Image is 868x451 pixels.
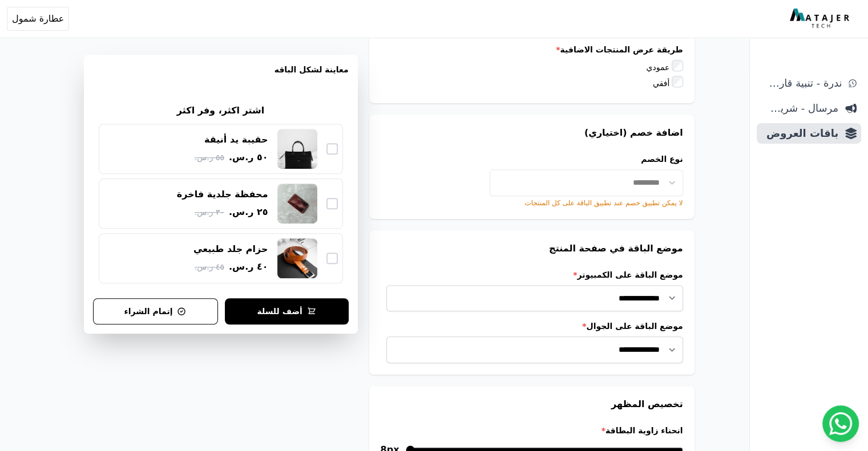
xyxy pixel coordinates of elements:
label: طريقة عرض المنتجات الاضافية [381,44,683,55]
button: أضف للسلة [225,298,349,324]
span: ٥٥ ر.س. [195,152,224,164]
div: حقيبة يد أنيقة [204,133,268,146]
button: عطارة شمول [7,7,69,31]
button: إتمام الشراء [93,298,218,324]
div: محفظة جلدية فاخرة [177,188,268,201]
span: مرسال - شريط دعاية [761,100,838,116]
label: انحناء زاوية البطاقة [381,425,683,436]
h3: معاينة لشكل الباقه [93,64,349,89]
img: حقيبة يد أنيقة [277,129,317,169]
input: عمودي [672,60,683,71]
h3: تخصيص المظهر [381,397,683,411]
img: محفظة جلدية فاخرة [277,184,317,224]
label: نوع الخصم [490,153,683,165]
span: ٥٠ ر.س. [229,151,268,164]
label: موضع الباقة على الكمبيوتر [381,269,683,281]
h2: اشتر اكثر، وفر اكثر [177,104,264,117]
span: ندرة - تنبية قارب علي النفاذ [761,75,842,91]
div: لا يمكن تطبيق خصم عند تطبيق الباقة على كل المنتجات [490,198,683,208]
img: MatajerTech Logo [790,9,852,29]
input: أفقي [672,76,683,87]
h3: اضافة خصم (اختياري) [381,126,683,140]
div: حزام جلد طبيعي [193,243,268,255]
label: موضع الباقة على الجوال [381,320,683,332]
span: ٤٠ ر.س. [229,260,268,274]
span: عطارة شمول [12,12,64,26]
span: ٢٥ ر.س. [229,205,268,219]
label: أفقي [653,79,683,88]
img: حزام جلد طبيعي [277,238,317,278]
span: ٤٥ ر.س. [195,261,224,273]
span: باقات العروض [761,125,838,141]
h3: موضع الباقة في صفحة المنتج [381,242,683,255]
label: عمودي [646,63,683,72]
span: ٣٠ ر.س. [195,206,224,218]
